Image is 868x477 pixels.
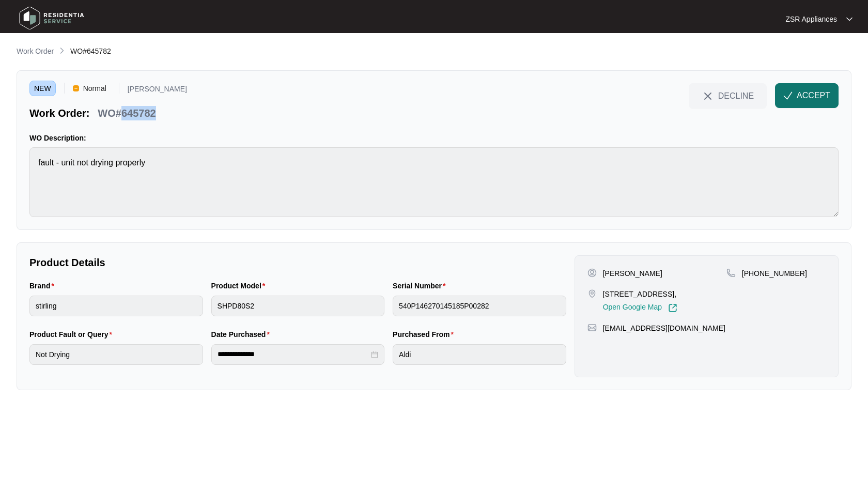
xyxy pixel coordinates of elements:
input: Product Fault or Query [29,344,203,365]
img: map-pin [587,289,597,298]
img: close-Icon [702,90,714,102]
p: WO Description: [29,133,839,143]
span: DECLINE [718,90,754,101]
span: Normal [79,81,111,96]
label: Date Purchased [211,329,274,340]
label: Product Model [211,281,270,291]
span: WO#645782 [70,47,111,55]
button: close-IconDECLINE [689,83,767,108]
a: Open Google Map [603,303,677,313]
img: map-pin [726,268,736,278]
input: Purchased From [393,344,566,365]
textarea: fault - unit not drying properly [29,147,839,217]
input: Date Purchased [218,349,369,360]
img: Vercel Logo [73,85,79,91]
img: check-Icon [783,91,793,100]
img: chevron-right [58,47,66,55]
p: [STREET_ADDRESS], [603,289,677,299]
input: Product Model [211,296,385,316]
p: [PERSON_NAME] [128,85,187,96]
p: [PERSON_NAME] [603,268,662,279]
p: Work Order: [29,106,89,120]
img: user-pin [587,268,597,278]
span: ACCEPT [797,89,830,102]
p: [EMAIL_ADDRESS][DOMAIN_NAME] [603,323,725,333]
img: residentia service logo [16,3,88,34]
a: Work Order [14,46,56,57]
p: Work Order [17,46,54,56]
input: Serial Number [393,296,566,316]
img: map-pin [587,323,597,332]
p: [PHONE_NUMBER] [742,268,807,279]
label: Product Fault or Query [29,329,116,340]
p: ZSR Appliances [785,14,837,24]
span: NEW [29,81,56,96]
p: Product Details [29,255,566,270]
label: Brand [29,281,58,291]
input: Brand [29,296,203,316]
button: check-IconACCEPT [775,83,839,108]
p: WO#645782 [98,106,156,120]
img: dropdown arrow [846,17,853,22]
img: Link-External [668,303,677,313]
label: Purchased From [393,329,458,340]
label: Serial Number [393,281,450,291]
